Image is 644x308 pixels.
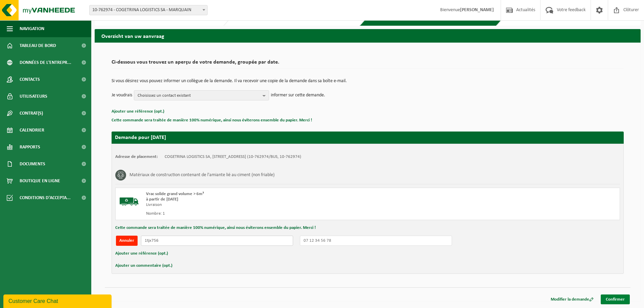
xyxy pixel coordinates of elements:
[20,189,71,206] span: Conditions d'accepta...
[20,37,56,54] span: Tableau de bord
[146,192,204,196] span: Vrac solide grand volume > 6m³
[112,90,132,100] p: Je voudrais
[95,29,641,42] h2: Overzicht van uw aanvraag
[300,236,452,246] input: 07 12 34 56 78
[601,294,630,304] a: Confirmer
[546,294,599,304] a: Modifier la demande
[20,139,40,156] span: Rapports
[271,90,325,100] p: informer sur cette demande.
[165,154,301,160] td: COGETRINA LOGISTICS SA, [STREET_ADDRESS] (10-762974/BUS, 10-762974)
[20,156,45,172] span: Documents
[3,293,113,308] iframe: chat widget
[20,71,40,88] span: Contacts
[141,236,293,246] input: AB-123-XZ
[20,20,44,37] span: Navigation
[112,60,624,69] h2: Ci-dessous vous trouvez un aperçu de votre demande, groupée par date.
[20,88,47,105] span: Utilisateurs
[138,91,260,101] span: Choisissez un contact existant
[146,197,178,202] strong: à partir de [DATE]
[90,5,207,15] span: 10-762974 - COGETRINA LOGISTICS SA - MARQUAIN
[20,54,71,71] span: Données de l'entrepr...
[119,191,139,212] img: BL-SO-LV.png
[112,79,624,84] p: Si vous désirez vous pouvez informer un collègue de la demande. Il va recevoir une copie de la de...
[112,116,312,125] button: Cette commande sera traitée de manière 100% numérique, ainsi nous éviterons ensemble du papier. M...
[129,170,275,181] h3: Matériaux de construction contenant de l'amiante lié au ciment (non friable)
[89,5,208,15] span: 10-762974 - COGETRINA LOGISTICS SA - MARQUAIN
[112,107,164,116] button: Ajouter une référence (opt.)
[115,155,158,159] strong: Adresse de placement:
[115,261,172,270] button: Ajouter un commentaire (opt.)
[115,135,166,140] strong: Demande pour [DATE]
[146,211,395,216] div: Nombre: 1
[115,223,316,232] button: Cette commande sera traitée de manière 100% numérique, ainsi nous éviterons ensemble du papier. M...
[20,122,44,139] span: Calendrier
[134,90,269,100] button: Choisissez un contact existant
[20,105,43,122] span: Contrat(s)
[20,172,60,189] span: Boutique en ligne
[115,249,168,258] button: Ajouter une référence (opt.)
[146,202,395,208] div: Livraison
[460,7,494,13] strong: [PERSON_NAME]
[116,236,138,246] button: Annuler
